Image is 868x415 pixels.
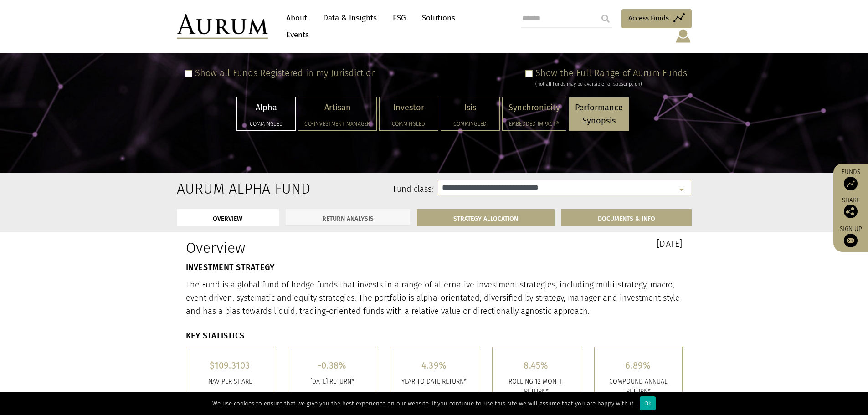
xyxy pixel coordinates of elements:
[265,184,434,195] label: Fund class:
[447,101,493,114] p: Isis
[838,197,863,218] div: Share
[177,14,268,39] img: Aurum
[417,209,555,226] a: STRATEGY ALLOCATION
[295,377,369,387] p: [DATE] RETURN*
[385,101,432,114] p: Investor
[499,361,573,370] h5: 8.45%
[508,101,560,114] p: Synchronicity
[628,13,669,24] span: Access Funds
[286,209,410,226] a: RETURN ANALYSIS
[535,80,687,88] div: (not all Funds may be available for subscription)
[601,361,675,370] h5: 6.89%
[675,28,692,44] img: account-icon.svg
[397,377,471,387] p: YEAR TO DATE RETURN*
[844,177,858,190] img: Access Funds
[535,67,687,78] label: Show the Full Range of Aurum Funds
[193,361,267,370] h5: $109.3103
[385,121,432,127] h5: Commingled
[282,26,309,43] a: Events
[186,262,275,272] strong: INVESTMENT STRATEGY
[177,180,251,197] h2: Aurum Alpha Fund
[447,121,493,127] h5: Commingled
[596,10,615,28] input: Submit
[499,377,573,397] p: ROLLING 12 MONTH RETURN*
[508,121,560,127] h5: Embedded Impact®
[575,101,623,128] p: Performance Synopsis
[441,239,683,248] h3: [DATE]
[304,101,370,114] p: Artisan
[282,10,312,26] a: About
[304,121,370,127] h5: Co-investment Manager
[243,121,289,127] h5: Commingled
[388,10,411,26] a: ESG
[838,168,863,190] a: Funds
[621,9,692,28] a: Access Funds
[601,377,675,397] p: COMPOUND ANNUAL RETURN*
[561,209,692,226] a: DOCUMENTS & INFO
[193,377,267,387] p: Nav per share
[397,361,471,370] h5: 4.39%
[186,278,683,318] p: The Fund is a global fund of hedge funds that invests in a range of alternative investment strate...
[844,234,858,247] img: Sign up to our newsletter
[417,10,460,26] a: Solutions
[195,67,376,78] label: Show all Funds Registered in my Jurisdiction
[838,225,863,247] a: Sign up
[295,361,369,370] h5: -0.38%
[186,239,427,256] h1: Overview
[243,101,289,114] p: Alpha
[640,396,656,410] div: Ok
[844,205,858,218] img: Share this post
[186,331,245,341] strong: KEY STATISTICS
[318,10,381,26] a: Data & Insights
